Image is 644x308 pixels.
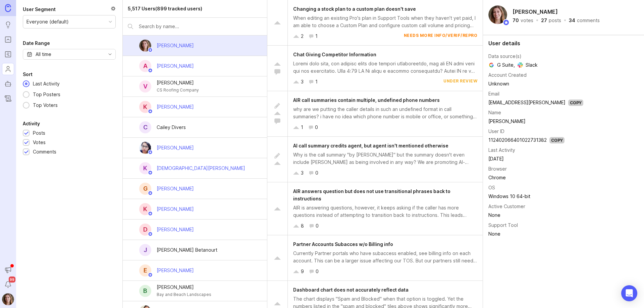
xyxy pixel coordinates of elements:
[293,52,376,57] span: Chat Giving Competitor Information
[148,48,153,53] img: member badge
[267,235,483,281] a: Partner Accounts Subacces w/o Billing infoCurrently Partner portals who have subaccess enabled, s...
[293,241,393,247] span: Partner Accounts Subacces w/o Billing info
[267,182,483,235] a: AIR answers question but does not use transitional phrases back to instructionsAIR is answering q...
[535,18,539,23] div: ·
[128,5,202,12] div: 5,517 Users (899 tracked users)
[293,6,416,12] span: Changing a stock plan to a custom plan doesn't save
[139,203,151,215] div: K
[488,80,583,87] div: Unknown
[36,51,51,58] div: All time
[488,128,504,135] div: User ID
[513,18,519,23] div: 70
[503,19,509,26] img: member badge
[301,33,304,40] div: 2
[488,100,566,105] a: [EMAIL_ADDRESS][PERSON_NAME]
[2,19,14,31] a: Ideas
[157,86,199,94] div: CS Roofing Company
[139,244,151,256] div: J
[293,287,409,293] span: Dashboard chart does not accurately reflect data
[488,61,515,69] span: G Suite ,
[568,100,583,106] div: Copy
[488,71,527,79] div: Account Created
[488,184,495,191] div: OS
[293,250,477,264] div: Currently Partner portals who have subaccess enabled, see billing info on each account. This can ...
[157,79,199,86] div: [PERSON_NAME]
[23,70,33,78] div: Sort
[139,162,151,174] div: K
[293,97,440,103] span: AIR call summaries contain multiple, undefined phone numbers
[2,48,14,60] a: Roadmaps
[139,224,151,236] div: D
[293,14,477,29] div: When editing an existing Pro's plan in Support Tools when they haven't yet paid, I am able to cho...
[521,18,533,23] div: votes
[148,68,153,73] img: member badge
[488,192,583,201] td: Windows 10 64-bit
[488,211,583,219] div: None
[293,188,450,201] span: AIR answers question but does not use transitional phrases back to instructions
[9,276,15,283] span: 99
[293,151,477,166] div: Why is the call summary "by [PERSON_NAME]" but the summary doesn't even include [PERSON_NAME] as ...
[23,120,40,128] div: Activity
[488,203,525,210] div: Active Customer
[148,170,153,175] img: member badge
[26,18,69,25] div: Everyone (default)
[488,5,507,24] img: Maddy Martin
[267,46,483,91] a: Chat Giving Competitor InformationLoremi dolo sita, con adipisc elits doe tempori utlaboreetdo, m...
[301,268,304,275] div: 9
[139,183,151,195] div: G
[549,18,561,23] div: posts
[488,222,518,229] div: Support Tool
[488,62,494,68] img: Google logo
[488,90,499,98] div: Email
[293,106,477,120] div: why are we putting the caller details in such an undefined format in call summaries? i have no id...
[148,109,153,114] img: member badge
[2,293,14,305] img: Maddy Martin
[2,264,14,276] button: Announcements
[157,42,194,49] div: [PERSON_NAME]
[2,93,14,105] a: Changelog
[443,78,477,85] div: under review
[148,232,153,237] img: member badge
[569,18,575,23] div: 34
[148,211,153,216] img: member badge
[488,136,547,144] div: 112402066401022731382
[157,185,194,192] div: [PERSON_NAME]
[139,101,151,113] div: K
[488,109,501,116] div: Name
[301,78,304,85] div: 3
[157,267,194,274] div: [PERSON_NAME]
[541,18,547,23] div: 27
[518,62,523,68] img: Slack logo
[157,291,211,298] div: Bay and Beach Landscapes
[157,246,217,254] div: [PERSON_NAME] Betanourt
[488,117,583,126] td: [PERSON_NAME]
[301,169,304,177] div: 3
[5,4,11,12] img: Canny Home
[488,41,639,46] div: User details
[157,284,211,291] div: [PERSON_NAME]
[30,80,63,87] div: Last Activity
[316,222,319,230] div: 0
[2,63,14,75] a: Users
[157,226,194,233] div: [PERSON_NAME]
[511,7,559,17] h2: [PERSON_NAME]
[139,121,151,133] div: C
[157,205,194,213] div: [PERSON_NAME]
[621,285,637,301] div: Open Intercom Messenger
[2,34,14,46] a: Portal
[33,129,45,137] div: Posts
[139,60,151,72] div: A
[33,139,46,146] div: Votes
[267,137,483,182] a: AI call summary credits agent, but agent isn't mentioned otherwiseWhy is the call summary "by [PE...
[148,191,153,196] img: member badge
[301,124,303,131] div: 1
[293,143,448,148] span: AI call summary credits agent, but agent isn't mentioned otherwise
[488,156,504,162] time: [DATE]
[315,169,318,177] div: 0
[33,148,56,156] div: Comments
[139,142,151,154] img: Pamela Cervantes
[157,165,245,172] div: [DEMOGRAPHIC_DATA][PERSON_NAME]
[139,23,262,30] input: Search by name...
[23,5,56,13] div: User Segment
